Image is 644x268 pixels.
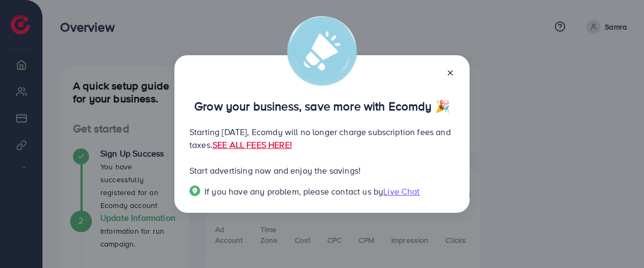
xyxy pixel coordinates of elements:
p: Starting [DATE], Ecomdy will no longer charge subscription fees and taxes. [189,125,455,151]
p: Start advertising now and enjoy the savings! [189,164,455,177]
span: Live Chat [383,185,420,197]
img: Popup guide [189,185,200,196]
img: alert [287,16,357,86]
a: SEE ALL FEES HERE! [213,139,292,151]
span: If you have any problem, please contact us by [204,185,383,197]
p: Grow your business, save more with Ecomdy 🎉 [189,100,455,113]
